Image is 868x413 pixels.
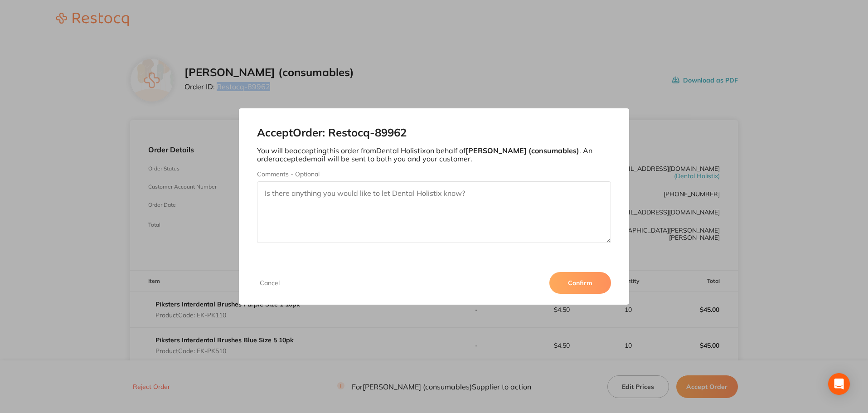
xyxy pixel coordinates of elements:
[257,146,611,163] p: You will be accepting this order from Dental Holistix on behalf of . An order accepted email will...
[257,126,611,139] h2: Accept Order: Restocq- 89962
[466,146,579,155] b: [PERSON_NAME] (consumables)
[257,170,611,178] label: Comments - Optional
[549,272,611,294] button: Confirm
[257,279,282,287] button: Cancel
[828,373,850,395] div: Open Intercom Messenger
